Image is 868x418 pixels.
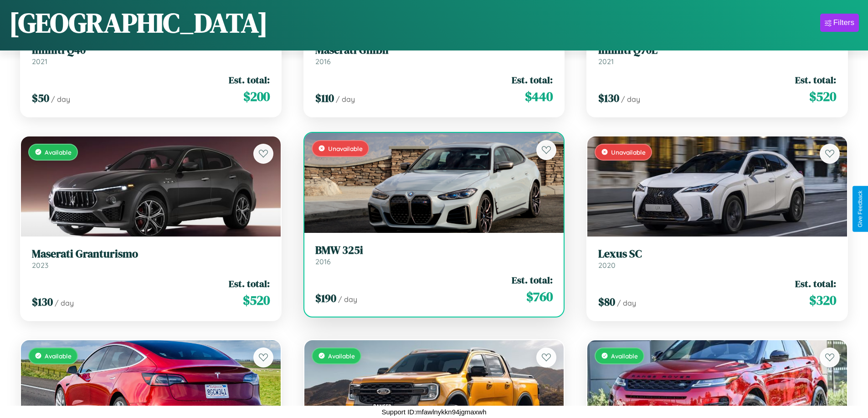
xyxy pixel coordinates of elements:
[229,277,270,290] span: Est. total:
[598,44,836,57] h3: Infiniti Q70L
[598,247,836,261] h3: Lexus SC
[857,191,863,227] div: Give Feedback
[809,291,836,309] span: $ 320
[243,291,270,309] span: $ 520
[820,14,859,32] button: Filters
[32,57,47,66] span: 2021
[315,91,334,106] span: $ 110
[328,145,363,152] span: Unavailable
[315,291,336,306] span: $ 190
[598,44,836,66] a: Infiniti Q70L2021
[526,287,553,306] span: $ 760
[32,247,270,270] a: Maserati Granturismo2023
[51,95,70,104] span: / day
[621,95,640,104] span: / day
[525,87,553,106] span: $ 440
[795,277,836,290] span: Est. total:
[598,57,614,66] span: 2021
[315,244,553,266] a: BMW 325i2016
[512,273,553,287] span: Est. total:
[315,44,553,66] a: Maserati Ghibli2016
[229,73,270,86] span: Est. total:
[32,44,270,66] a: Infiniti Q402021
[611,148,646,156] span: Unavailable
[45,352,72,360] span: Available
[315,57,331,66] span: 2016
[315,257,331,266] span: 2016
[617,298,636,307] span: / day
[32,247,270,261] h3: Maserati Granturismo
[32,261,48,270] span: 2023
[795,73,836,86] span: Est. total:
[338,295,357,304] span: / day
[336,95,355,104] span: / day
[32,91,49,106] span: $ 50
[598,91,619,106] span: $ 130
[45,148,72,156] span: Available
[598,247,836,270] a: Lexus SC2020
[598,294,615,309] span: $ 80
[598,261,616,270] span: 2020
[611,352,638,360] span: Available
[809,87,836,106] span: $ 520
[243,87,270,106] span: $ 200
[328,352,355,360] span: Available
[32,294,53,309] span: $ 130
[32,44,270,57] h3: Infiniti Q40
[512,73,553,86] span: Est. total:
[381,406,486,418] p: Support ID: mfawlnykkn94jgmaxwh
[9,4,268,41] h1: [GEOGRAPHIC_DATA]
[833,18,854,27] div: Filters
[315,244,553,257] h3: BMW 325i
[315,44,553,57] h3: Maserati Ghibli
[55,298,74,307] span: / day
